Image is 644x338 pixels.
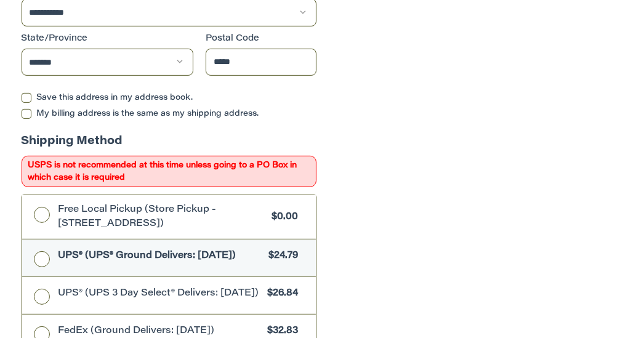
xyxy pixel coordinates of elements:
[261,287,298,301] span: $26.84
[22,134,123,156] legend: Shipping Method
[58,287,261,301] span: UPS® (UPS 3 Day Select® Delivers: [DATE])
[22,93,316,103] label: Save this address in my address book.
[22,109,316,119] label: My billing address is the same as my shipping address.
[58,203,265,231] span: Free Local Pickup (Store Pickup - [STREET_ADDRESS])
[206,33,316,46] label: Postal Code
[22,156,316,187] span: USPS is not recommended at this time unless going to a PO Box in which case it is required
[265,211,298,225] span: $0.00
[58,249,262,264] span: UPS® (UPS® Ground Delivers: [DATE])
[262,249,298,264] span: $24.79
[22,33,194,46] label: State/Province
